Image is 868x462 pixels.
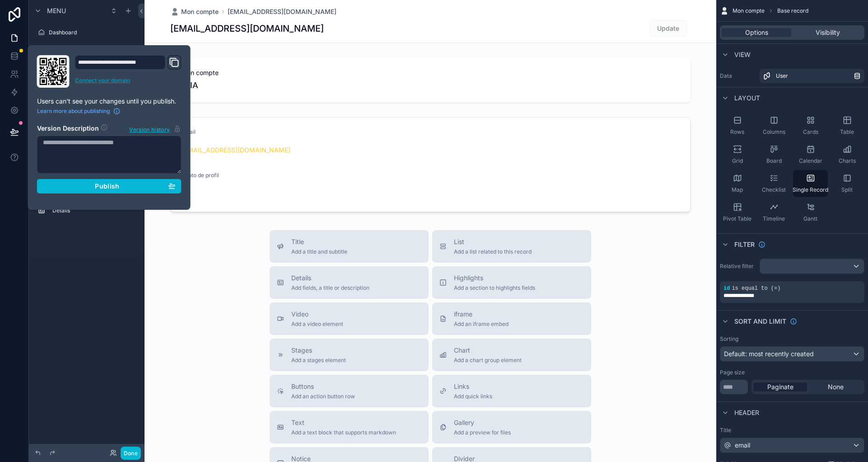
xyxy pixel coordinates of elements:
label: Sorting [720,335,738,343]
span: Sort And Limit [734,317,786,326]
button: Board [756,141,791,168]
span: Filter [734,240,755,249]
button: Rows [720,112,755,139]
span: Pivot Table [723,215,751,222]
span: Menu [47,6,66,15]
button: Pivot Table [720,199,755,226]
span: Base record [777,7,808,14]
span: Board [766,157,782,165]
button: Split [830,170,864,197]
button: Gantt [793,199,828,226]
button: Columns [756,112,791,139]
span: Header [734,408,759,417]
a: [EMAIL_ADDRESS][DOMAIN_NAME] [228,7,336,16]
button: Checklist [756,170,791,197]
span: Publish [95,182,119,190]
button: email [720,438,864,453]
span: Grid [732,157,743,165]
label: Data [720,72,756,80]
label: Page size [720,369,745,376]
button: Default: most recently created [720,346,864,362]
a: Learn more about publishing [37,108,121,115]
span: Options [745,28,768,37]
span: is equal to (=) [732,285,780,292]
span: Single Record [793,186,828,193]
button: Charts [830,141,864,168]
span: Rows [730,128,744,136]
span: Table [840,128,854,136]
span: Calendar [799,157,822,165]
button: Single Record [793,170,828,197]
button: Timeline [756,199,791,226]
a: User [760,69,864,83]
button: Cards [793,112,828,139]
p: Users can't see your changes until you publish. [37,97,182,106]
span: User [776,72,788,80]
span: Cards [803,128,818,136]
h1: [EMAIL_ADDRESS][DOMAIN_NAME] [170,22,324,35]
span: Timeline [763,215,785,222]
span: Split [841,186,853,193]
a: Connect your domain [75,77,182,84]
button: Map [720,170,755,197]
span: Mon compte [733,7,765,14]
button: Calendar [793,141,828,168]
span: Default: most recently created [724,350,814,358]
a: Mon compte [170,7,219,16]
span: Visibility [816,28,840,37]
label: Relative filter [720,263,756,270]
span: Version history [129,124,170,133]
button: Table [830,112,864,139]
h2: Version Description [37,124,99,134]
a: Conversations [34,44,139,59]
span: Charts [839,157,856,165]
label: Details [52,207,135,214]
span: Map [732,186,743,193]
span: email [735,441,750,450]
div: Domain and Custom Link [75,55,182,88]
span: Learn more about publishing [37,108,110,115]
span: Gantt [803,215,817,222]
span: id [723,285,730,292]
span: Columns [763,128,785,136]
span: None [828,382,844,391]
button: Grid [720,141,755,168]
a: Dashboard [34,25,139,40]
span: View [734,50,751,59]
button: Done [121,447,141,460]
span: Checklist [762,186,786,193]
button: Publish [37,179,182,193]
label: Title [720,427,864,434]
button: Version history [129,124,181,134]
span: Layout [734,94,760,103]
span: Mon compte [181,7,219,16]
label: Dashboard [49,29,137,36]
span: Paginate [767,382,793,391]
